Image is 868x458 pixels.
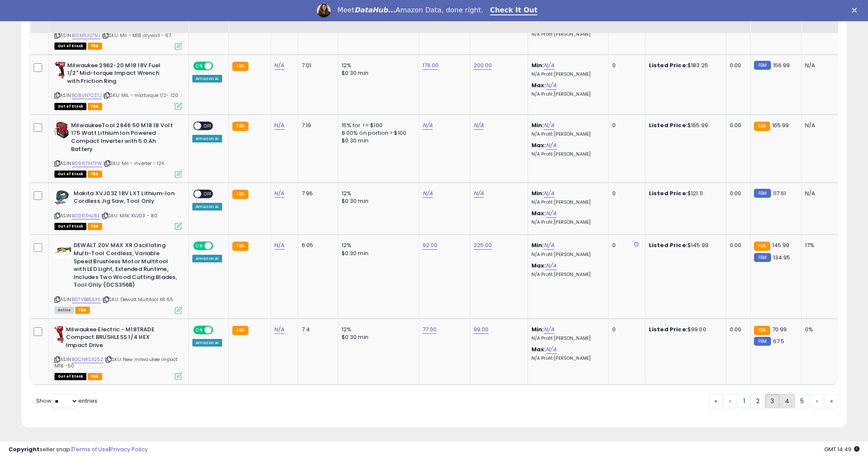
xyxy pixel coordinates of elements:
[302,190,331,197] div: 7.96
[754,189,771,198] small: FBM
[544,189,554,198] a: N/A
[192,135,222,142] div: Amazon AI
[474,241,492,250] a: 225.00
[354,6,396,14] i: DataHub...
[805,242,833,249] div: 17%
[212,326,226,333] span: OFF
[474,325,489,334] a: 99.00
[546,81,556,90] a: N/A
[754,242,770,251] small: FBA
[531,262,546,270] b: Max:
[201,190,215,197] span: OFF
[730,190,744,197] div: 0.00
[830,397,833,405] span: »
[342,197,412,205] div: $0.30 min
[274,61,285,70] a: N/A
[531,81,546,89] b: Max:
[474,61,492,70] a: 200.00
[531,189,544,197] b: Min:
[531,141,546,149] b: Max:
[779,394,795,408] a: 4
[423,61,439,70] a: 176.00
[773,337,785,345] span: 67.5
[342,137,412,145] div: $0.30 min
[824,445,859,453] span: 2025-10-12 14:49 GMT
[194,326,205,333] span: ON
[194,242,205,250] span: ON
[805,122,833,129] div: N/A
[36,397,97,405] span: Show: entries
[544,241,554,250] a: N/A
[612,326,639,333] div: 0
[544,325,554,334] a: N/A
[714,397,717,405] span: «
[192,203,222,211] div: Amazon AI
[54,242,182,313] div: ASIN:
[72,32,100,39] a: B01M1UQ7NJ
[531,151,602,157] p: N/A Profit [PERSON_NAME]
[342,129,412,137] div: 8.00% on portion > $100
[342,333,412,341] div: $0.30 min
[612,62,639,69] div: 0
[546,345,556,354] a: N/A
[342,190,412,197] div: 12%
[74,190,177,208] b: Makita XVJ03Z 18V LXT Lithium-Ion Cordless Jig Saw, Tool Only
[302,62,331,69] div: 7.01
[103,92,178,99] span: | SKU: MIL - midtorque 1/2- 120
[805,190,833,197] div: N/A
[54,103,86,110] span: All listings that are currently out of stock and unavailable for purchase on Amazon
[75,307,90,314] span: FBA
[232,190,248,199] small: FBA
[852,8,860,13] div: Close
[72,296,101,303] a: B07VBB55X5
[67,62,171,88] b: Milwaukee 2962-20 M18 18V Fuel 1/2" Mid-torque Impact Wrench with Friction Ring
[88,171,102,178] span: FBA
[649,189,688,197] b: Listed Price:
[302,242,331,249] div: 6.05
[342,122,412,129] div: 15% for <= $100
[612,190,639,197] div: 0
[9,446,148,454] div: seller snap | |
[54,326,182,379] div: ASIN:
[54,242,71,259] img: 41OW8yL7ulL._SL40_.jpg
[531,272,602,278] p: N/A Profit [PERSON_NAME]
[772,241,790,249] span: 145.99
[192,255,222,262] div: Amazon AI
[302,326,331,333] div: 7.4
[805,326,833,333] div: 0%
[773,253,791,262] span: 134.95
[72,356,103,363] a: B0CNRS325Z
[531,91,602,97] p: N/A Profit [PERSON_NAME]
[730,122,744,129] div: 0.00
[54,190,182,229] div: ASIN:
[72,212,100,219] a: B00K194J8E
[765,394,779,408] a: 3
[816,397,818,405] span: ›
[773,189,786,197] span: 117.61
[54,307,74,314] span: All listings currently available for purchase on Amazon
[423,241,438,250] a: 92.00
[274,189,285,198] a: N/A
[649,242,720,249] div: $145.99
[423,325,437,334] a: 77.00
[232,62,248,71] small: FBA
[54,62,182,109] div: ASIN:
[54,356,178,369] span: | SKU: New milwaukee impact M18 -50
[212,242,226,250] span: OFF
[730,242,744,249] div: 0.00
[729,397,731,405] span: ‹
[232,122,248,131] small: FBA
[54,122,182,177] div: ASIN:
[102,296,173,303] span: | SKU: Dewalt Multitool XR 65
[274,241,285,250] a: N/A
[531,336,602,341] p: N/A Profit [PERSON_NAME]
[88,103,102,110] span: FBA
[773,61,790,69] span: 156.99
[546,262,556,270] a: N/A
[772,121,789,129] span: 165.99
[54,190,71,207] img: 41cS5XFCwqL._SL40_.jpg
[88,43,102,50] span: FBA
[531,71,602,77] p: N/A Profit [PERSON_NAME]
[66,326,169,352] b: Milwaukee Electric - M18TRADE Compact BRUSHLESS 1/4 HEX Impact Drive
[423,121,433,130] a: N/A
